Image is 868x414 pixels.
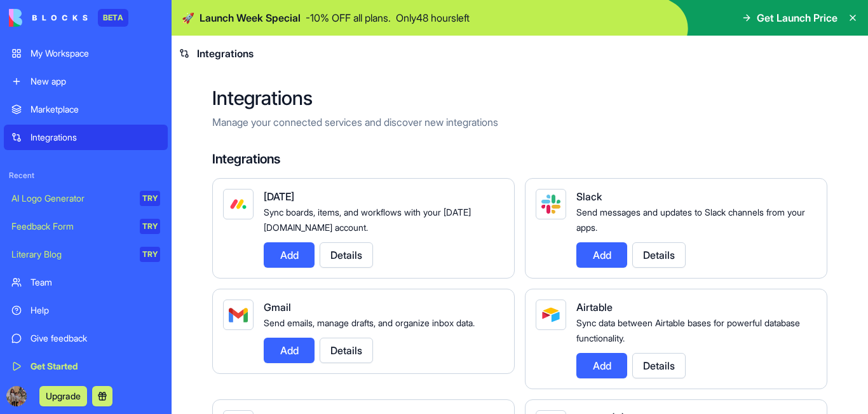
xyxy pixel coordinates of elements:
[140,219,160,234] div: TRY
[4,214,168,239] a: Feedback FormTRY
[4,242,168,267] a: Literary BlogTRY
[576,190,602,203] span: Slack
[264,338,315,363] button: Add
[264,190,294,203] span: [DATE]
[182,10,194,25] span: 🚀
[4,170,168,181] span: Recent
[576,317,800,343] span: Sync data between Airtable bases for powerful database functionality.
[200,10,301,25] span: Launch Week Special
[9,9,88,27] img: logo
[11,248,131,261] div: Literary Blog
[264,317,475,328] span: Send emails, manage drafts, and organize inbox data.
[576,353,627,378] button: Add
[31,276,160,289] div: Team
[632,242,686,268] button: Details
[632,353,686,378] button: Details
[31,47,160,60] div: My Workspace
[4,298,168,323] a: Help
[4,354,168,379] a: Get Started
[11,220,131,233] div: Feedback Form
[6,386,27,406] img: ACg8ocKQk3IdoEAXoQxPBJslikE-_iEYfT5q7pa8KUmrf9hCAZFvRm4X=s96-c
[264,207,471,233] span: Sync boards, items, and workflows with your [DATE][DOMAIN_NAME] account.
[212,114,827,130] p: Manage your connected services and discover new integrations
[264,242,315,268] button: Add
[264,301,291,314] span: Gmail
[11,192,131,205] div: AI Logo Generator
[9,9,128,27] a: BETA
[98,9,128,27] div: BETA
[4,186,168,211] a: AI Logo GeneratorTRY
[4,125,168,150] a: Integrations
[320,242,373,268] button: Details
[197,46,254,61] span: Integrations
[4,69,168,94] a: New app
[576,207,805,233] span: Send messages and updates to Slack channels from your apps.
[4,41,168,66] a: My Workspace
[39,389,87,402] a: Upgrade
[140,191,160,206] div: TRY
[4,326,168,351] a: Give feedback
[31,75,160,88] div: New app
[576,242,627,268] button: Add
[212,86,827,109] h2: Integrations
[39,386,87,406] button: Upgrade
[306,10,391,25] p: - 10 % OFF all plans.
[31,304,160,317] div: Help
[396,10,470,25] p: Only 48 hours left
[31,131,160,144] div: Integrations
[4,97,168,122] a: Marketplace
[576,301,613,314] span: Airtable
[757,10,837,25] span: Get Launch Price
[4,270,168,295] a: Team
[320,338,373,363] button: Details
[212,150,827,168] h4: Integrations
[31,103,160,116] div: Marketplace
[31,360,160,373] div: Get Started
[140,247,160,262] div: TRY
[31,332,160,345] div: Give feedback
